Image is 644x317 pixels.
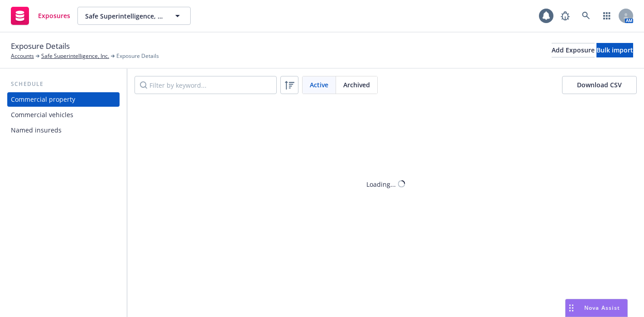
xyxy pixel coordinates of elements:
span: Exposures [38,12,70,19]
input: Filter by keyword... [135,76,277,94]
span: Active [310,80,328,90]
div: Named insureds [11,123,62,137]
a: Exposures [7,3,74,28]
button: Download CSV [562,76,637,94]
div: Loading... [366,179,396,189]
div: Bulk import [596,43,633,57]
a: Accounts [11,52,34,60]
div: Add Exposure [552,43,595,57]
button: Safe Superintelligence, Inc. [77,7,191,25]
div: Schedule [7,80,120,89]
a: Search [577,7,595,25]
a: Safe Superintelligence, Inc. [41,52,109,60]
span: Nova Assist [584,304,620,312]
a: Report a Bug [556,7,574,25]
a: Commercial property [7,92,120,107]
span: Exposure Details [116,52,159,60]
span: Safe Superintelligence, Inc. [85,11,163,21]
a: Named insureds [7,123,120,137]
a: Switch app [598,7,616,25]
div: Commercial property [11,92,75,107]
button: Nova Assist [565,299,628,317]
button: Add Exposure [552,43,595,57]
a: Commercial vehicles [7,108,120,122]
span: Exposure Details [11,40,70,52]
button: Bulk import [596,43,633,57]
div: Drag to move [566,299,577,317]
span: Archived [343,80,370,90]
div: Commercial vehicles [11,108,73,122]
